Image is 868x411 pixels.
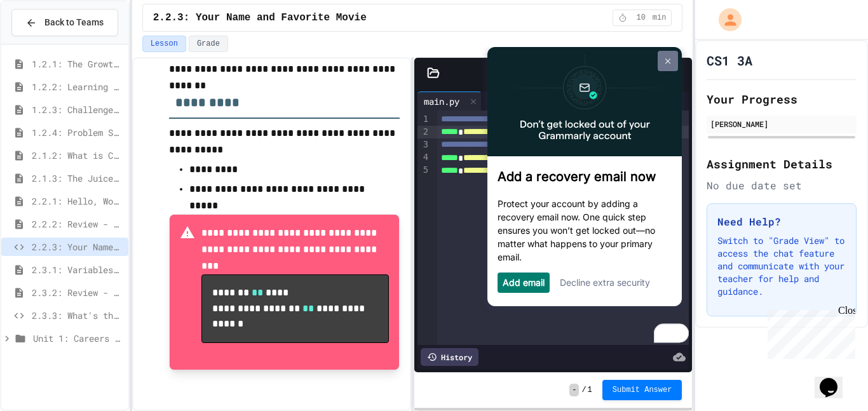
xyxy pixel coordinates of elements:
h2: Assignment Details [707,155,857,173]
button: Submit Answer [602,380,682,400]
h1: CS1 3A [707,51,752,69]
span: 2.2.3: Your Name and Favorite Movie [153,10,367,25]
div: To enrich screen reader interactions, please activate Accessibility in Grammarly extension settings [437,111,689,345]
span: 2.3.2: Review - Variables and Data Types [32,286,123,299]
div: [PERSON_NAME] [710,118,853,130]
button: Back to Teams [11,9,118,36]
div: Chat with us now!Close [5,5,88,81]
span: / [581,385,586,395]
div: No due date set [707,178,857,193]
img: close_x_white.png [185,11,190,17]
div: 3 [417,138,430,151]
div: main.py [417,95,466,108]
div: 1 [417,113,430,126]
span: 2.1.2: What is Code? [32,149,123,162]
img: 306x160%20%282%29.png [7,8,201,109]
div: 2 [417,126,430,138]
iframe: chat widget [763,305,855,359]
span: 1 [588,385,592,395]
span: 1.2.3: Challenge Problem - The Bridge [32,103,123,116]
span: 10 [631,13,651,23]
button: Grade [189,36,228,52]
span: Back to Teams [44,16,104,29]
p: Switch to "Grade View" to access the chat feature and communicate with your teacher for help and ... [717,234,846,298]
span: 1.2.1: The Growth Mindset [32,57,123,71]
iframe: chat widget [815,360,855,398]
span: min [653,13,667,23]
span: 1.2.2: Learning to Solve Hard Problems [32,80,123,93]
div: 5 [417,164,430,177]
a: Add email [22,230,64,241]
p: Protect your account by adding a recovery email now. One quick step ensures you won’t get locked ... [17,150,191,217]
span: 2.2.2: Review - Hello, World! [32,217,123,231]
div: History [421,348,478,366]
span: Submit Answer [613,385,672,395]
span: 2.3.3: What's the Type? [32,309,123,322]
h2: Your Progress [707,90,857,108]
div: main.py [417,91,482,111]
span: 2.3.1: Variables and Data Types [32,263,123,276]
span: 2.2.3: Your Name and Favorite Movie [32,240,123,253]
button: Lesson [142,36,186,52]
span: - [569,384,579,396]
div: 4 [417,151,430,164]
span: 2.2.1: Hello, World! [32,194,123,208]
a: Decline extra security [79,230,170,241]
span: 1.2.4: Problem Solving Practice [32,126,123,139]
span: 2.1.3: The JuiceMind IDE [32,172,123,185]
h3: Add a recovery email now [17,122,191,137]
h3: Need Help? [717,214,846,229]
div: My Account [705,5,745,34]
span: Unit 1: Careers & Professionalism [33,332,123,345]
